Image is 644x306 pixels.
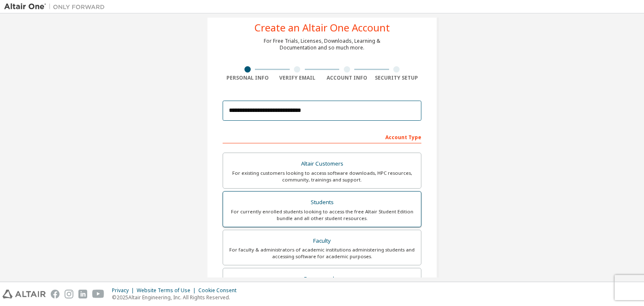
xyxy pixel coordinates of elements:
[112,287,137,294] div: Privacy
[228,197,416,208] div: Students
[264,38,380,51] div: For Free Trials, Licenses, Downloads, Learning & Documentation and so much more.
[228,235,416,247] div: Faculty
[223,75,273,81] div: Personal Info
[228,246,416,260] div: For faculty & administrators of academic institutions administering students and accessing softwa...
[273,75,322,81] div: Verify Email
[3,290,46,298] img: altair_logo.svg
[228,170,416,183] div: For existing customers looking to access software downloads, HPC resources, community, trainings ...
[198,287,241,294] div: Cookie Consent
[322,75,372,81] div: Account Info
[92,290,104,298] img: youtube.svg
[112,294,241,301] p: © 2025 Altair Engineering, Inc. All Rights Reserved.
[228,158,416,170] div: Altair Customers
[372,75,422,81] div: Security Setup
[51,290,60,298] img: facebook.svg
[223,130,421,143] div: Account Type
[65,290,73,298] img: instagram.svg
[78,290,87,298] img: linkedin.svg
[254,23,390,33] div: Create an Altair One Account
[4,3,109,11] img: Altair One
[228,273,416,285] div: Everyone else
[137,287,198,294] div: Website Terms of Use
[228,208,416,222] div: For currently enrolled students looking to access the free Altair Student Edition bundle and all ...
